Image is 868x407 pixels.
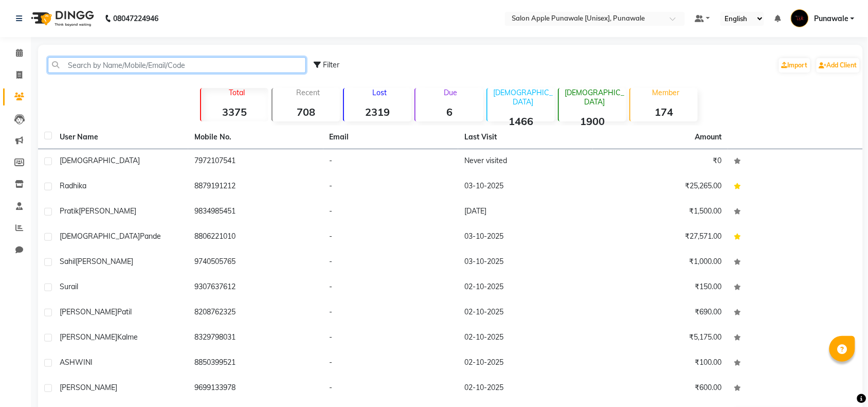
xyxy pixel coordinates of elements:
[458,174,593,200] td: 03-10-2025
[323,250,458,275] td: -
[593,300,728,326] td: ₹690.00
[60,358,93,367] span: ASHWINI
[140,232,161,241] span: Pande
[323,174,458,200] td: -
[205,88,268,97] p: Total
[458,300,593,326] td: 02-10-2025
[188,275,323,300] td: 9307637612
[791,9,809,27] img: Punawale
[593,275,728,300] td: ₹150.00
[323,126,458,149] th: Email
[188,250,323,275] td: 9740505765
[323,225,458,250] td: -
[26,4,97,33] img: logo
[188,376,323,401] td: 9699133978
[593,200,728,225] td: ₹1,500.00
[593,351,728,376] td: ₹100.00
[323,326,458,351] td: -
[60,156,140,165] span: [DEMOGRAPHIC_DATA]
[60,257,76,266] span: Sahil
[418,88,483,97] p: Due
[113,4,158,33] b: 08047224946
[117,332,138,342] span: Kalme
[458,351,593,376] td: 02-10-2025
[487,115,555,128] strong: 1466
[635,88,698,97] p: Member
[415,105,483,118] strong: 6
[60,307,117,316] span: [PERSON_NAME]
[323,200,458,225] td: -
[593,376,728,401] td: ₹600.00
[60,383,117,392] span: [PERSON_NAME]
[60,181,86,190] span: Radhika
[188,149,323,174] td: 7972107541
[593,326,728,351] td: ₹5,175.00
[323,300,458,326] td: -
[323,275,458,300] td: -
[60,282,78,291] span: surail
[188,126,323,149] th: Mobile No.
[79,206,136,216] span: [PERSON_NAME]
[593,174,728,200] td: ₹25,265.00
[458,376,593,401] td: 02-10-2025
[117,307,132,316] span: Patil
[188,225,323,250] td: 8806221010
[593,250,728,275] td: ₹1,000.00
[323,149,458,174] td: -
[779,58,810,73] a: Import
[323,351,458,376] td: -
[201,105,268,118] strong: 3375
[559,115,626,128] strong: 1900
[53,126,188,149] th: User Name
[60,232,140,241] span: [DEMOGRAPHIC_DATA]
[458,225,593,250] td: 03-10-2025
[630,105,698,118] strong: 174
[458,149,593,174] td: Never visited
[60,206,79,216] span: Pratik
[593,225,728,250] td: ₹27,571.00
[323,60,339,69] span: Filter
[348,88,411,97] p: Lost
[76,257,133,266] span: [PERSON_NAME]
[563,88,626,107] p: [DEMOGRAPHIC_DATA]
[188,200,323,225] td: 9834985451
[188,300,323,326] td: 8208762325
[817,58,860,73] a: Add Client
[458,200,593,225] td: [DATE]
[458,275,593,300] td: 02-10-2025
[492,88,555,107] p: [DEMOGRAPHIC_DATA]
[458,126,593,149] th: Last Visit
[48,57,306,73] input: Search by Name/Mobile/Email/Code
[593,149,728,174] td: ₹0
[188,326,323,351] td: 8329798031
[60,332,117,342] span: [PERSON_NAME]
[188,174,323,200] td: 8879191212
[458,326,593,351] td: 02-10-2025
[277,88,340,97] p: Recent
[689,126,728,149] th: Amount
[323,376,458,401] td: -
[344,105,411,118] strong: 2319
[188,351,323,376] td: 8850399521
[273,105,340,118] strong: 708
[814,13,848,24] span: Punawale
[458,250,593,275] td: 03-10-2025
